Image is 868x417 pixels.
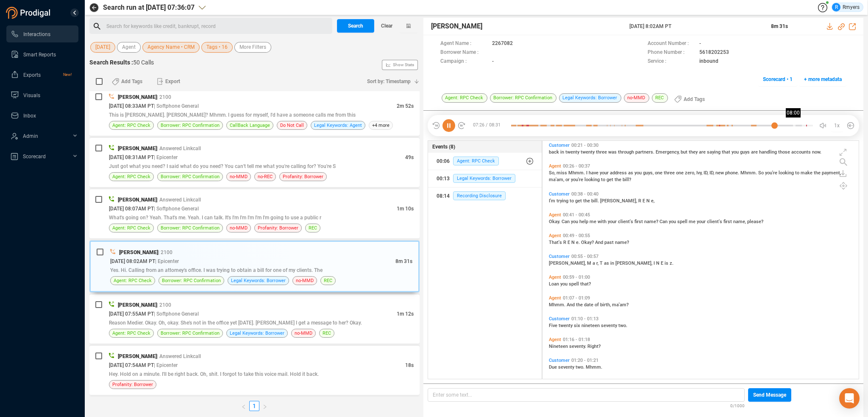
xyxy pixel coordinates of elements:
[165,75,180,88] span: Export
[157,353,201,359] span: | Answered Linkcall
[615,260,654,266] span: [PERSON_NAME],
[437,189,450,203] div: 08:14
[154,103,199,109] span: | Softphone General
[154,206,199,212] span: | Softphone General
[374,19,400,33] button: Clear
[586,364,602,370] span: Mhmm.
[395,258,412,264] span: 8m 31s
[549,260,587,266] span: [PERSON_NAME],
[369,121,393,130] span: +4 more
[753,388,786,402] span: Send Message
[6,25,78,42] li: Interactions
[466,119,511,132] span: 07:26 / 08:31
[652,93,668,103] span: REC
[549,219,562,224] span: Okay.
[651,198,654,204] span: e,
[618,323,627,328] span: two.
[437,172,450,185] div: 00:13
[161,173,220,181] span: Borrower: RPC Confirmation
[587,260,593,266] span: M
[740,170,758,176] span: Mhmm.
[747,219,763,224] span: please?
[571,219,579,224] span: you
[568,170,586,176] span: Mhmm.
[381,19,392,33] span: Clear
[323,329,331,337] span: REC
[118,94,157,100] span: [PERSON_NAME]
[608,149,618,155] span: was
[559,323,574,328] span: twenty
[89,138,420,187] div: [PERSON_NAME]| Answered Linkcall[DATE] 08:31AM PT| Epicenter49sJust got what you need? I said wha...
[623,177,631,182] span: bill?
[571,240,576,245] span: N
[612,302,629,308] span: ma'am?
[801,170,814,176] span: make
[740,149,751,155] span: guys
[118,302,157,308] span: [PERSON_NAME]
[608,219,618,224] span: your
[549,323,559,328] span: Five
[112,121,150,129] span: Agent: RPC Check
[832,3,860,11] div: Rmyers
[567,302,576,308] span: And
[669,219,677,224] span: you
[11,66,72,83] a: ExportsNew!
[241,404,246,409] span: left
[795,170,801,176] span: to
[570,198,575,204] span: to
[561,163,592,169] span: 00:26 - 00:37
[201,42,233,53] button: Tags • 16
[648,57,695,66] span: Service :
[549,149,560,155] span: back
[89,241,420,292] div: [PERSON_NAME]| 2100[DATE] 08:02AM PT| Epicenter8m 31sYes. Hi. Calling from an attorney's office. ...
[89,346,420,395] div: [PERSON_NAME]| Answered Linkcall[DATE] 07:54AM PT| Epicenter18sHey. Hold on a minute. I'll be rig...
[664,170,676,176] span: three
[23,52,56,58] span: Smart Reports
[758,170,765,176] span: So
[397,206,414,212] span: 1m 10s
[655,170,664,176] span: one
[118,197,157,203] span: [PERSON_NAME]
[556,170,568,176] span: miss
[600,170,610,176] span: your
[635,149,656,155] span: partners.
[568,240,571,245] span: E
[23,154,46,160] span: Scorecard
[600,302,612,308] span: birth,
[581,149,596,155] span: twenty
[157,146,201,151] span: | Answered Linkcall
[6,46,78,63] li: Smart Reports
[23,72,41,78] span: Exports
[558,364,576,370] span: seventy
[432,143,455,151] span: Events (8)
[89,189,420,238] div: [PERSON_NAME]| Answered Linkcall[DATE] 08:07AM PT| Softphone General1m 10sWhat's going on? Yeah. ...
[709,170,715,176] span: ID,
[11,87,72,104] a: Visuals
[601,177,606,182] span: to
[11,25,72,42] a: Interactions
[230,224,248,232] span: no-MMD
[835,3,838,11] span: R
[453,157,499,165] span: Agent: RPC Check
[615,240,629,245] span: name?
[778,149,791,155] span: those
[549,170,556,176] span: So,
[431,21,482,31] span: [PERSON_NAME]
[112,381,153,389] span: Profanity: Borrower
[576,302,584,308] span: the
[6,107,78,124] li: Inbox
[610,170,628,176] span: address
[615,177,623,182] span: the
[563,240,568,245] span: R
[685,170,696,176] span: zero,
[157,302,171,308] span: | 2100
[442,93,487,103] span: Agent: RPC Check
[606,177,615,182] span: get
[367,75,411,88] span: Sort by: Timestamp
[89,87,420,136] div: [PERSON_NAME]| 2100[DATE] 08:33AM PT| Softphone General2m 52sThis is [PERSON_NAME]. [PERSON_NAME]...
[549,240,563,245] span: That's
[348,19,363,33] span: Search
[549,281,560,287] span: Loan
[759,149,778,155] span: handling
[831,120,843,132] button: 1x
